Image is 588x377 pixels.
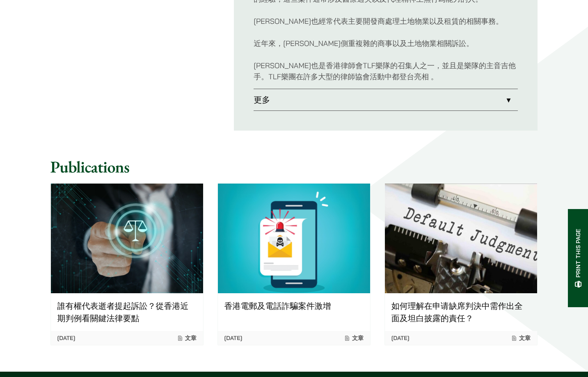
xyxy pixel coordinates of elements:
[254,38,518,49] p: 近年來，[PERSON_NAME]側重複雜的商事以及土地物業相關訴訟。
[254,16,518,27] p: [PERSON_NAME]也經常代表主要開發商處理土地物業以及租賃的相關事務。
[57,300,197,324] p: 誰有權代表逝者提起訴訟？從香港近期判例看關鍵法律要點
[50,183,204,345] a: 誰有權代表逝者提起訴訟？從香港近期判例看關鍵法律要點 [DATE] 文章
[224,334,243,342] time: [DATE]
[511,334,531,342] span: 文章
[224,300,364,312] p: 香港電郵及電話詐騙案件激增
[217,183,371,345] a: 香港電郵及電話詐騙案件激增 [DATE] 文章
[50,157,538,177] h2: Publications
[254,89,518,110] a: 更多
[391,334,410,342] time: [DATE]
[57,334,76,342] time: [DATE]
[177,334,197,342] span: 文章
[254,60,518,82] p: [PERSON_NAME]也是香港律師會TLF樂隊的召集人之一，並且是樂隊的主音吉他手。TLF樂團在許多大型的律師協會活動中都登台亮相 。
[391,300,531,324] p: 如何理解在申请缺席判決中需作出全面及坦白披露的責任？
[344,334,364,342] span: 文章
[384,183,538,345] a: 如何理解在申请缺席判決中需作出全面及坦白披露的責任？ [DATE] 文章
